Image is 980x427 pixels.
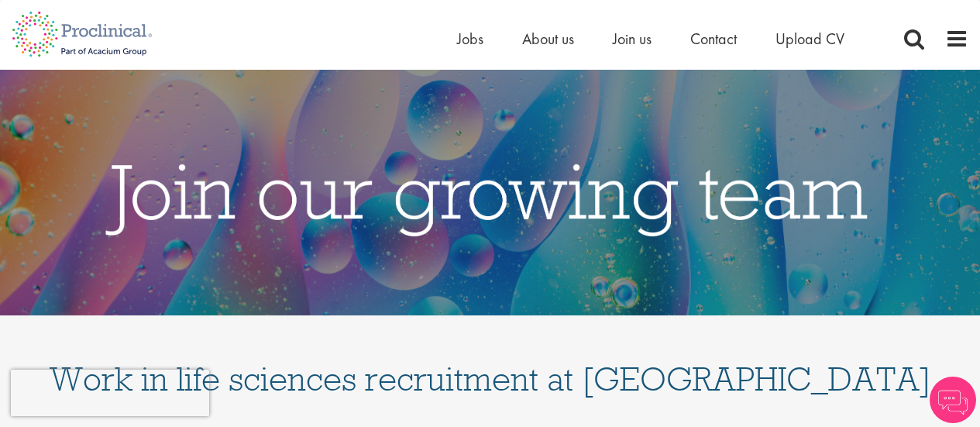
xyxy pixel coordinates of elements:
a: Join us [613,29,652,49]
iframe: reCAPTCHA [11,370,209,416]
a: About us [522,29,574,49]
a: Contact [690,29,737,49]
h1: Work in life sciences recruitment at [GEOGRAPHIC_DATA] [49,331,932,396]
img: Chatbot [930,377,976,423]
a: Jobs [457,29,483,49]
a: Upload CV [775,29,844,49]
